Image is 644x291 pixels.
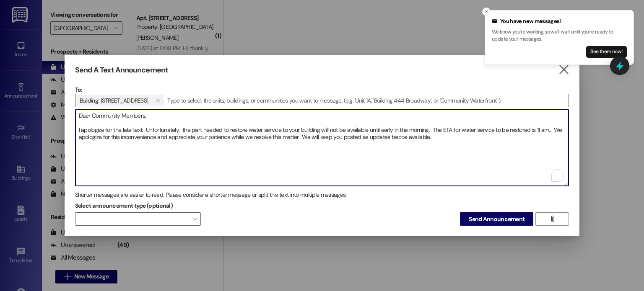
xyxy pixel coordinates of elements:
[492,28,627,43] p: We know you're working, so we'll wait until you're ready to update your messages.
[492,17,627,26] div: You have new messages!
[469,215,525,224] span: Send Announcement
[165,94,569,107] input: Type to select the units, buildings, or communities you want to message. (e.g. 'Unit 1A', 'Buildi...
[482,8,491,16] button: Close toast
[75,191,569,199] div: Shorter messages are easier to read. Please consider a shorter message or split this text into mu...
[558,65,569,74] i: 
[156,97,160,104] i: 
[75,109,569,186] div: To enrich screen reader interactions, please activate Accessibility in Grammarly extension settings
[151,95,164,106] button: Building: Creekside Place 8
[75,199,173,212] label: Select announcement type (optional)
[75,85,569,94] p: To:
[75,65,168,75] h3: Send A Text Announcement
[549,216,556,222] i: 
[586,46,627,58] button: See them now!
[460,212,533,226] button: Send Announcement
[80,95,148,106] span: Building: Creekside Place 8
[75,110,569,186] textarea: To enrich screen reader interactions, please activate Accessibility in Grammarly extension settings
